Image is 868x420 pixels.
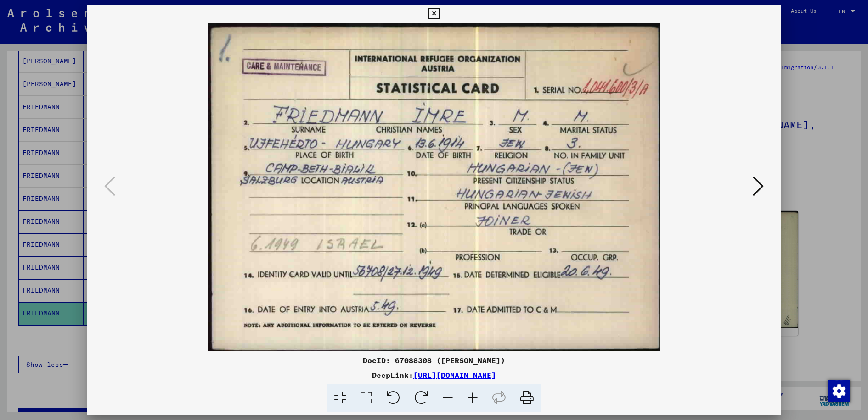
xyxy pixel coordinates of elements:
[118,23,750,351] img: 001.jpg
[87,355,781,366] div: DocID: 67088308 ([PERSON_NAME])
[87,370,781,381] div: DeepLink:
[828,380,850,402] div: Change consent
[413,370,496,380] a: [URL][DOMAIN_NAME]
[828,380,850,402] img: Change consent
